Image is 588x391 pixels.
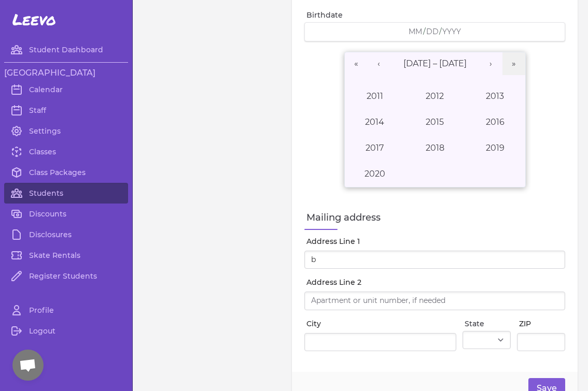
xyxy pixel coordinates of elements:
[306,210,565,225] label: Mailing address
[439,26,442,37] span: /
[306,236,565,247] label: Address Line 1
[4,67,128,79] h3: [GEOGRAPHIC_DATA]
[405,83,465,109] button: 2012
[480,52,502,75] button: ›
[4,79,128,100] a: Calendar
[390,52,480,75] button: [DATE] – [DATE]
[4,300,128,321] a: Profile
[519,318,565,329] label: ZIP
[12,10,56,29] span: Leevo
[306,277,565,287] label: Address Line 2
[306,318,456,329] label: City
[465,318,511,329] label: State
[4,100,128,121] a: Staff
[4,321,128,341] a: Logout
[12,350,44,381] div: Open chat
[442,27,461,37] input: YYYY
[465,135,525,161] button: 2019
[345,52,368,75] button: «
[306,10,565,20] label: Birthdate
[405,109,465,135] button: 2015
[345,135,405,161] button: 2017
[304,251,565,269] input: Start typing your address...
[426,27,439,37] input: DD
[465,109,525,135] button: 2016
[405,135,465,161] button: 2018
[4,141,128,162] a: Classes
[304,292,565,310] input: Apartment or unit number, if needed
[368,52,390,75] button: ‹
[465,83,525,109] button: 2013
[345,109,405,135] button: 2014
[4,204,128,224] a: Discounts
[4,266,128,286] a: Register Students
[4,224,128,245] a: Disclosures
[4,39,128,60] a: Student Dashboard
[345,83,405,109] button: 2011
[403,59,467,68] span: [DATE] – [DATE]
[4,183,128,204] a: Students
[345,161,405,187] button: 2020
[4,245,128,266] a: Skate Rentals
[4,121,128,141] a: Settings
[4,162,128,183] a: Class Packages
[502,52,525,75] button: »
[408,27,423,37] input: MM
[423,26,426,37] span: /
